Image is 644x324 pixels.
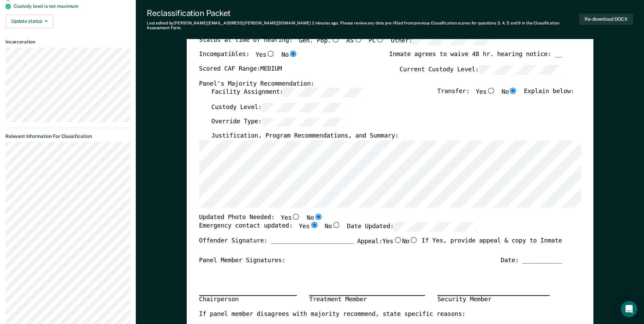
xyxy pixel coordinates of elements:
input: Override Type: [262,117,345,126]
label: Yes [382,237,402,246]
input: Gen. Pop. [331,36,340,42]
dt: Relevant Information For Classification [5,133,130,139]
input: Facility Assignment: [283,88,366,97]
label: Override Type: [211,117,345,126]
div: Treatment Member [309,295,425,304]
input: PC [376,36,385,42]
input: No [289,51,297,57]
div: Last edited by [PERSON_NAME][EMAIL_ADDRESS][PERSON_NAME][DOMAIN_NAME] . Please review any data pr... [147,21,579,31]
label: Scored CAF Range: MEDIUM [199,65,282,74]
div: Security Member [437,295,550,304]
div: Transfer: Explain below: [437,88,574,103]
input: Date Updated: [394,222,477,231]
div: Status at time of hearing: [199,36,496,51]
label: No [402,237,418,246]
span: 2 minutes ago [312,21,338,25]
button: Re-download DOCX [579,14,633,25]
label: No [501,88,517,97]
div: Panel's Majority Recommendation: [199,80,562,88]
label: No [307,213,323,222]
label: Yes [281,213,300,222]
dt: Incarceration [5,39,130,45]
input: No [409,237,418,243]
label: Custody Level: [211,103,345,112]
div: Custody level is not [14,3,130,9]
input: AS [353,36,362,42]
label: If panel member disagrees with majority recommend, state specific reasons: [199,310,465,318]
input: Yes [393,237,402,243]
div: Emergency contact updated: [199,222,477,237]
input: Yes [310,222,318,228]
label: Other: [391,36,496,45]
input: Yes [292,213,300,219]
div: Chairperson [199,295,297,304]
input: No [509,88,518,94]
input: Yes [266,51,275,57]
div: Reclassification Packet [147,8,579,18]
input: No [332,222,341,228]
button: Update status [5,15,53,28]
input: No [314,213,323,219]
div: Panel Member Signatures: [199,256,286,265]
label: Date Updated: [347,222,477,231]
label: Facility Assignment: [211,88,366,97]
input: Yes [486,88,495,94]
label: Appeal: [357,237,418,251]
label: Yes [476,88,495,97]
span: maximum [57,3,78,9]
label: AS [346,36,362,45]
label: Justification, Program Recommendations, and Summary: [211,132,399,140]
div: Updated Photo Needed: [199,213,323,222]
div: Offender Signature: _______________________ If Yes, provide appeal & copy to Inmate [199,237,562,257]
input: Custody Level: [262,103,345,112]
label: Yes [256,51,275,60]
div: Incompatibles: [199,51,297,65]
label: Gen. Pop. [299,36,340,45]
input: Current Custody Level: [479,65,562,74]
label: No [281,51,297,60]
input: Other: [412,36,496,45]
div: Date: ___________ [501,256,562,265]
label: PC [368,36,384,45]
label: No [325,222,341,231]
div: Open Intercom Messenger [621,301,637,317]
label: Yes [299,222,318,231]
div: Inmate agrees to waive 48 hr. hearing notice: __ [389,51,562,65]
label: Current Custody Level: [400,65,562,74]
